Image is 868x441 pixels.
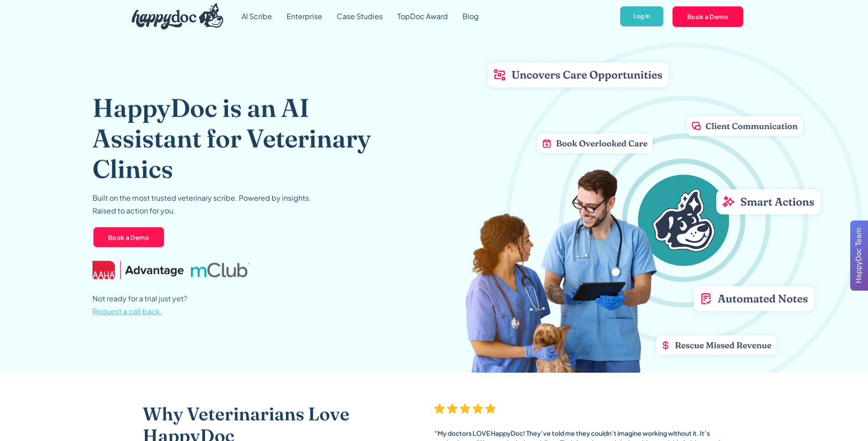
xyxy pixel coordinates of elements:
[619,5,664,28] a: Log In
[672,5,744,27] a: Book a Demo
[124,1,224,32] a: home
[190,262,249,277] img: mclub logo
[92,292,187,318] p: Not ready for a trial just yet?
[92,306,162,316] span: Request a call back.
[92,261,184,279] img: AAHA Advantage logo
[92,191,311,217] p: Built on the most trusted veterinary scribe. Powered by insights. Raised to action for you.
[92,226,165,248] a: Book a Demo
[92,92,400,185] h1: HappyDoc is an AI Assistant for Veterinary Clinics
[132,3,224,30] img: HappyDoc Logo: A happy dog with his ear up, listening.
